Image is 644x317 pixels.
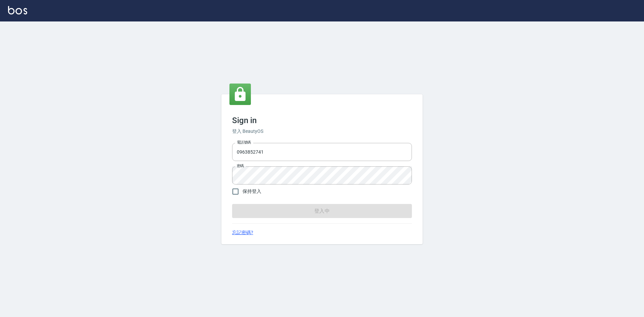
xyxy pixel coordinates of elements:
img: Logo [8,6,27,14]
a: 忘記密碼? [232,229,253,236]
label: 電話號碼 [237,140,251,145]
h6: 登入 BeautyOS [232,128,412,135]
span: 保持登入 [243,188,261,195]
h3: Sign in [232,116,412,125]
label: 密碼 [237,163,244,168]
